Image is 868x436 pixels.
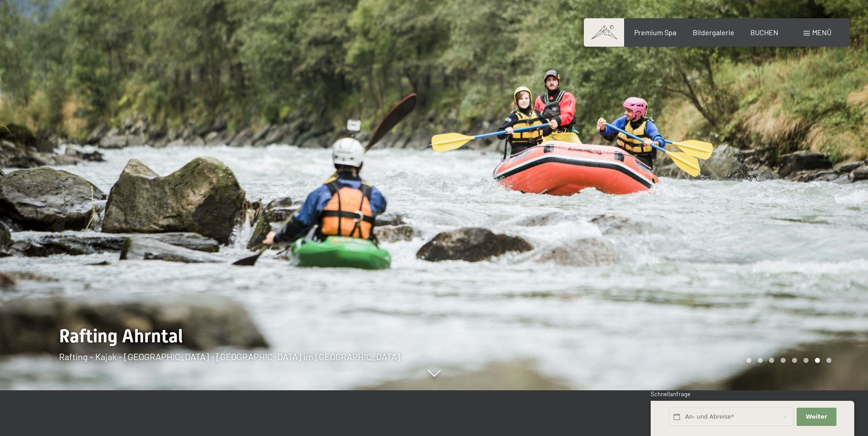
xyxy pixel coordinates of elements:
[634,28,676,37] a: Premium Spa
[781,358,786,363] div: Carousel Page 4
[803,358,809,363] div: Carousel Page 6
[792,358,797,363] div: Carousel Page 5
[693,28,734,37] a: Bildergalerie
[806,413,827,421] span: Weiter
[743,358,831,363] div: Carousel Pagination
[651,390,690,398] span: Schnellanfrage
[797,408,836,426] button: Weiter
[812,28,831,37] span: Menü
[758,358,763,363] div: Carousel Page 2
[750,28,778,37] a: BUCHEN
[746,358,751,363] div: Carousel Page 1
[826,358,831,363] div: Carousel Page 8
[815,358,820,363] div: Carousel Page 7 (Current Slide)
[769,358,774,363] div: Carousel Page 3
